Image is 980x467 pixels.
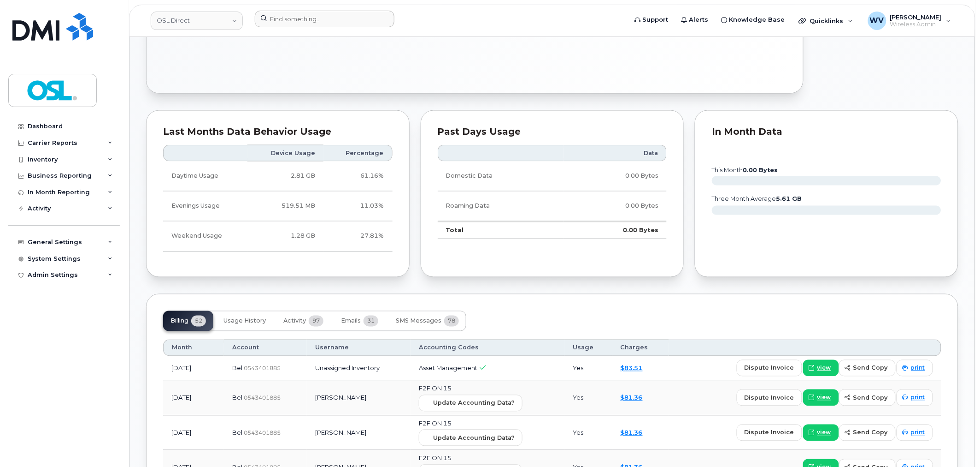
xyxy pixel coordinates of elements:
button: Update Accounting Data? [419,395,522,412]
span: Wireless Admin [890,21,942,28]
a: view [803,425,839,441]
span: dispute invoice [745,394,794,402]
a: $81.36 [621,429,643,437]
td: 2.81 GB [247,162,323,192]
th: Usage [564,340,612,356]
a: print [897,360,933,377]
span: Bell [232,429,244,437]
td: Domestic Data [438,162,564,192]
a: view [803,389,839,406]
td: 27.81% [323,222,392,251]
td: Yes [564,356,612,381]
span: dispute invoice [745,364,794,372]
td: 0.00 Bytes [563,192,667,222]
text: three month average [711,196,802,203]
span: 78 [444,316,459,327]
span: 0543401885 [244,365,281,372]
a: $81.36 [621,394,643,401]
span: Usage History [223,317,266,325]
td: [DATE] [163,381,224,416]
span: Knowledge Base [729,15,785,24]
span: print [911,429,925,437]
a: OSL Direct [151,12,243,30]
a: print [897,425,933,441]
span: Emails [341,317,361,325]
span: view [817,364,831,372]
button: dispute invoice [737,425,802,441]
th: Account [224,340,307,356]
a: Knowledge Base [715,11,792,29]
span: send copy [853,364,888,372]
button: send copy [839,425,896,441]
td: 11.03% [323,192,392,222]
th: Data [563,145,667,162]
span: dispute invoice [745,428,794,437]
button: send copy [839,360,896,377]
th: Accounting Codes [411,340,564,356]
button: send copy [839,389,896,406]
span: Quicklinks [810,17,844,24]
td: [PERSON_NAME] [307,381,411,416]
td: 0.00 Bytes [563,222,667,239]
tspan: 5.61 GB [776,196,802,203]
span: Asset Management [419,365,477,372]
td: [PERSON_NAME] [307,416,411,451]
td: Daytime Usage [163,162,247,192]
span: send copy [853,428,888,437]
th: Percentage [323,145,392,162]
span: WV [870,15,884,26]
button: dispute invoice [737,389,802,406]
th: Month [163,340,224,356]
text: this month [711,167,778,174]
td: Yes [564,381,612,416]
span: SMS Messages [396,317,441,325]
tr: Friday from 6:00pm to Monday 8:00am [163,222,393,251]
th: Username [307,340,411,356]
td: [DATE] [163,356,224,381]
div: In Month Data [712,127,941,137]
span: Alerts [689,15,709,24]
span: F2F ON 15 [419,455,452,462]
a: $83.51 [621,365,643,372]
div: Past Days Usage [438,127,667,137]
span: Update Accounting Data? [433,434,515,443]
span: print [911,364,925,372]
span: 97 [309,316,323,327]
button: dispute invoice [737,360,802,377]
a: Support [628,11,675,29]
td: 1.28 GB [247,222,323,251]
span: 0543401885 [244,430,281,437]
span: F2F ON 15 [419,420,452,427]
td: Evenings Usage [163,192,247,222]
td: 61.16% [323,162,392,192]
th: Charges [612,340,669,356]
span: F2F ON 15 [419,385,452,392]
span: view [817,394,831,402]
div: Willy Verrier [862,12,958,30]
td: Roaming Data [438,192,564,222]
td: 0.00 Bytes [563,162,667,192]
div: Last Months Data Behavior Usage [163,127,393,137]
span: 0543401885 [244,395,281,401]
button: Update Accounting Data? [419,430,522,446]
a: print [897,389,933,406]
span: view [817,429,831,437]
span: 31 [364,316,378,327]
td: [DATE] [163,416,224,451]
a: Alerts [675,11,715,29]
td: Total [438,222,564,239]
input: Find something... [255,11,394,27]
span: Update Accounting Data? [433,399,515,407]
span: Support [643,15,669,24]
td: Unassigned Inventory [307,356,411,381]
td: Yes [564,416,612,451]
th: Device Usage [247,145,323,162]
div: Quicklinks [792,12,860,30]
span: print [911,394,925,402]
span: Bell [232,394,244,401]
span: [PERSON_NAME] [890,13,942,21]
span: Bell [232,365,244,372]
span: Activity [283,317,306,325]
tr: Weekdays from 6:00pm to 8:00am [163,192,393,222]
td: 519.51 MB [247,192,323,222]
